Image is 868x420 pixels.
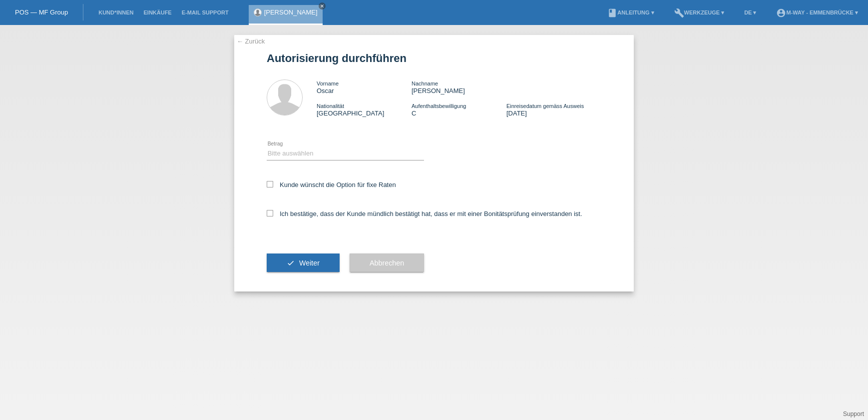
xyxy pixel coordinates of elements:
div: Oscar [317,79,412,94]
span: Weiter [299,259,320,267]
a: Kund*innen [93,9,138,15]
div: [PERSON_NAME] [412,79,506,94]
label: Kunde wünscht die Option für fixe Raten [267,181,396,188]
a: ← Zurück [237,37,265,45]
h1: Autorisierung durchführen [267,52,601,64]
label: Ich bestätige, dass der Kunde mündlich bestätigt hat, dass er mit einer Bonitätsprüfung einversta... [267,210,582,217]
button: check Weiter [267,253,340,272]
span: Nachname [412,80,438,86]
span: Nationalität [317,103,344,109]
a: close [319,2,326,9]
span: Einreisedatum gemäss Ausweis [506,103,584,109]
a: POS — MF Group [15,8,68,16]
a: [PERSON_NAME] [264,8,318,16]
a: DE ▾ [739,9,761,15]
div: [GEOGRAPHIC_DATA] [317,102,412,117]
a: account_circlem-way - Emmenbrücke ▾ [771,9,863,15]
button: Abbrechen [350,253,424,272]
a: bookAnleitung ▾ [602,9,659,15]
a: Einkäufe [138,9,176,15]
a: Support [843,410,864,417]
a: buildWerkzeuge ▾ [669,9,730,15]
i: book [607,8,617,18]
i: check [287,259,295,267]
span: Vorname [317,80,339,86]
div: [DATE] [506,102,601,117]
a: E-Mail Support [177,9,234,15]
div: C [412,102,506,117]
i: account_circle [776,8,786,18]
i: build [674,8,684,18]
i: close [320,3,325,8]
span: Abbrechen [370,259,404,267]
span: Aufenthaltsbewilligung [412,103,466,109]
